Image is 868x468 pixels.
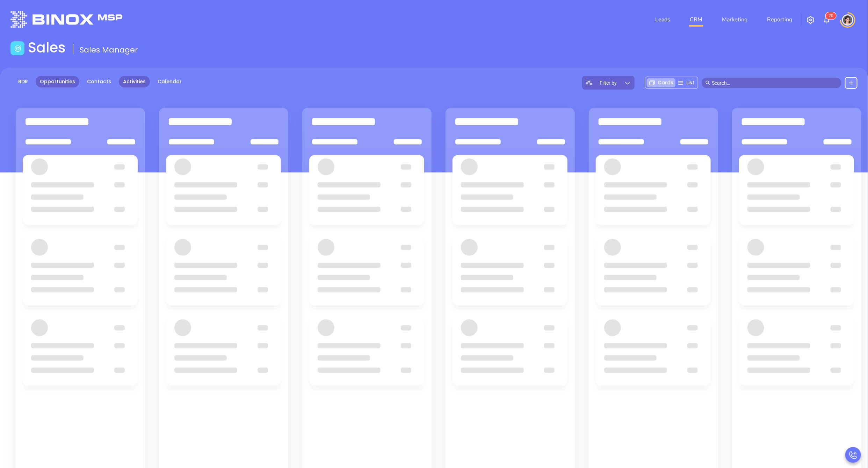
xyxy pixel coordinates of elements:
a: Marketing [719,13,750,27]
img: logo [10,11,122,28]
a: Calendar [153,76,186,87]
a: Opportunities [36,76,79,87]
input: Search… [712,79,838,87]
span: search [706,80,710,85]
img: user [842,14,853,26]
span: Cards [658,79,673,86]
a: Leads [652,13,673,27]
span: Filter by [600,80,617,85]
span: List [686,79,694,86]
img: iconSetting [806,16,815,24]
img: iconNotification [823,16,831,24]
span: 2 [829,13,831,18]
a: BDR [14,76,32,87]
a: Activities [119,76,150,87]
a: Contacts [83,76,115,87]
a: Reporting [764,13,795,27]
a: CRM [687,13,705,27]
span: Sales Manager [80,44,138,55]
h1: Sales [28,39,66,56]
span: 0 [831,13,833,18]
sup: 20 [826,12,836,19]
